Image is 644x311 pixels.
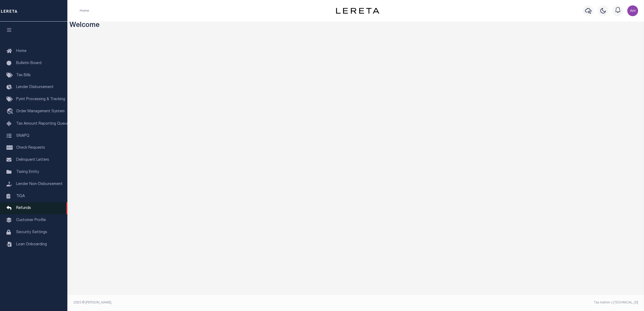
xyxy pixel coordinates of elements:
img: logo-dark.svg [336,8,379,14]
span: Order Management System [16,110,65,113]
span: Loan Onboarding [16,243,47,246]
span: SNAPQ [16,134,29,138]
span: Tax Amount Reporting Queue [16,122,69,126]
div: 2025 © [PERSON_NAME]. [70,300,356,305]
img: svg+xml;base64,PHN2ZyB4bWxucz0iaHR0cDovL3d3dy53My5vcmcvMjAwMC9zdmciIHBvaW50ZXItZXZlbnRzPSJub25lIi... [627,5,638,16]
span: TIQA [16,194,25,198]
div: Tax Admin v.[TECHNICAL_ID] [360,300,638,305]
span: Customer Profile [16,218,46,222]
i: travel_explore [6,108,15,115]
li: Home [80,8,89,13]
span: Lender Disbursement [16,85,54,89]
span: Pymt Processing & Tracking [16,97,65,101]
h3: Welcome [70,22,642,30]
span: Security Settings [16,230,47,234]
span: Lender Non-Disbursement [16,182,63,186]
span: Delinquent Letters [16,158,49,162]
span: Taxing Entity [16,170,39,174]
span: Home [16,49,26,53]
span: Tax Bills [16,74,31,77]
span: Bulletin Board [16,61,41,65]
span: Check Requests [16,146,45,150]
span: Refunds [16,206,31,210]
